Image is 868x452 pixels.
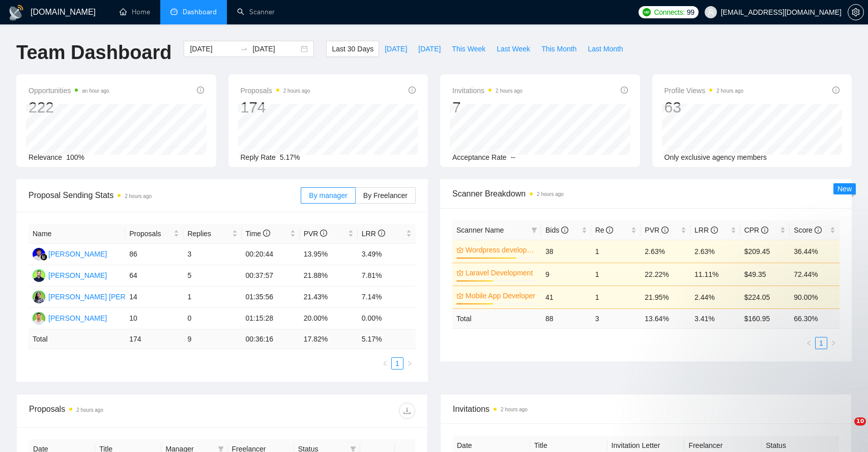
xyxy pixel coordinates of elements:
span: crown [456,269,464,276]
td: 174 [125,329,183,349]
span: swap-right [240,45,248,53]
td: 7.81% [358,265,416,287]
li: Next Page [403,357,416,370]
td: $ 160.95 [740,308,790,328]
span: New [837,185,852,193]
time: 2 hours ago [716,88,743,94]
th: Name [28,224,125,244]
span: Scanner Breakdown [452,187,840,200]
td: 2.63% [690,240,740,263]
span: filter [531,227,537,233]
img: gigradar-bm.png [40,253,47,261]
td: 22.22% [641,263,690,286]
td: 5 [183,265,241,287]
td: 13.95% [300,244,358,265]
span: Scanner Name [456,226,504,234]
span: Score [794,226,821,234]
td: 2.63% [641,240,690,263]
td: 9 [183,329,241,349]
span: Only exclusive agency members [664,153,767,161]
td: 9 [541,263,591,286]
iframe: Intercom live chat [833,417,858,442]
span: Profile Views [664,84,744,97]
span: By manager [309,191,347,200]
span: info-circle [263,230,270,237]
th: Replies [183,224,241,244]
span: right [830,340,836,346]
div: 7 [452,98,523,117]
td: 13.64 % [641,308,690,328]
span: filter [529,222,539,238]
td: 72.44% [790,263,840,286]
div: 174 [241,98,310,117]
span: Reply Rate [241,153,276,161]
span: Last Month [588,43,623,54]
td: 3.41 % [690,308,740,328]
button: Last Week [491,41,536,57]
td: 36.44% [790,240,840,263]
button: left [803,337,815,349]
td: 14 [125,287,183,308]
span: Dashboard [183,8,217,16]
span: crown [456,292,464,299]
span: Last 30 Days [332,43,373,54]
time: 2 hours ago [501,407,528,412]
span: info-circle [815,227,822,234]
td: 00:20:44 [242,244,300,265]
span: [DATE] [385,43,407,54]
span: download [399,407,415,415]
td: 0.00% [358,308,416,329]
a: 1 [392,358,403,369]
span: info-circle [320,230,327,237]
span: 10 [854,417,866,426]
td: 11.11% [690,263,740,286]
span: Bids [545,226,568,234]
td: 01:35:56 [242,287,300,308]
button: This Week [446,41,491,57]
span: Last Week [497,43,530,54]
span: This Month [541,43,576,54]
span: 5.17% [280,153,300,161]
td: 1 [591,286,641,308]
td: 1 [183,287,241,308]
span: info-circle [378,230,385,237]
span: user [707,9,714,16]
div: 63 [664,98,744,117]
span: By Freelancer [363,191,408,200]
td: 0 [183,308,241,329]
td: 41 [541,286,591,308]
span: Re [595,226,614,234]
span: Proposals [241,84,310,97]
span: setting [848,8,863,16]
span: Acceptance Rate [452,153,507,161]
span: filter [350,446,356,452]
img: FR [33,248,45,261]
span: Replies [187,228,229,239]
button: setting [848,4,864,20]
span: filter [218,446,224,452]
td: $49.35 [740,263,790,286]
div: Proposals [29,403,222,419]
time: 2 hours ago [76,407,103,413]
span: left [382,360,388,366]
span: This Week [452,43,485,54]
li: Next Page [827,337,840,349]
span: info-circle [621,87,628,94]
button: This Month [536,41,582,57]
li: 1 [815,337,827,349]
span: Invitations [452,84,523,97]
time: 2 hours ago [125,193,152,199]
div: 222 [28,98,109,117]
a: homeHome [120,8,150,16]
td: 00:36:16 [242,329,300,349]
button: Last 30 Days [326,41,379,57]
span: Relevance [28,153,62,161]
td: 20.00% [300,308,358,329]
a: SK[PERSON_NAME] [33,271,107,279]
a: SS[PERSON_NAME] [PERSON_NAME] [33,292,167,300]
button: left [379,357,391,370]
li: Previous Page [803,337,815,349]
span: dashboard [170,8,178,15]
li: 1 [391,357,403,370]
span: left [806,340,812,346]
